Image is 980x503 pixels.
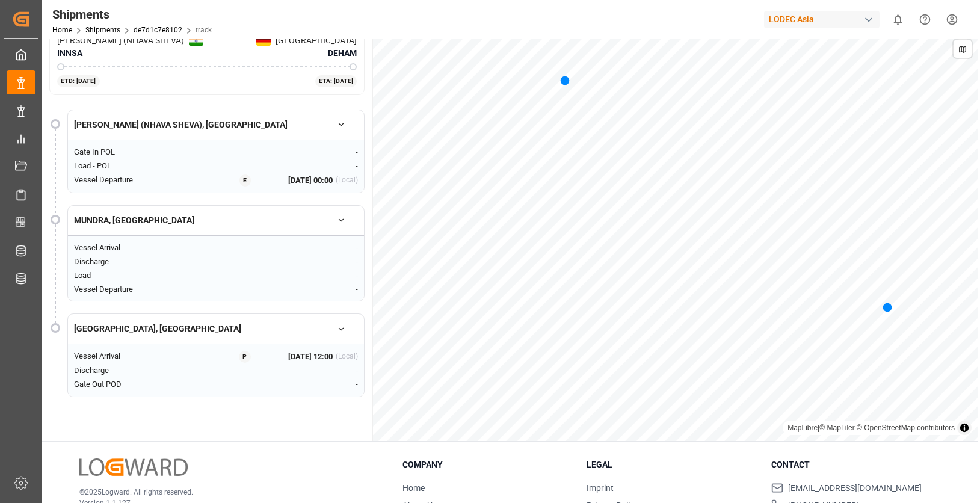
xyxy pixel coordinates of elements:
img: Netherlands [189,36,203,46]
div: E [239,174,251,187]
div: (Local) [336,351,358,363]
div: Vessel Arrival [74,242,179,254]
div: Vessel Departure [74,283,179,295]
span: [EMAIL_ADDRESS][DOMAIN_NAME] [788,482,922,495]
button: show 0 new notifications [884,6,911,33]
div: - [263,365,358,377]
a: Imprint [587,483,614,493]
summary: Toggle attribution [957,421,972,435]
span: DEHAM [328,47,357,60]
a: Shipments [85,26,120,34]
a: de7d1c7e8102 [134,26,182,34]
div: Vessel Departure [74,174,179,187]
span: [DATE] 12:00 [288,351,333,363]
div: - [263,160,358,172]
button: [PERSON_NAME] (NHAVA SHEVA), [GEOGRAPHIC_DATA] [68,114,364,135]
img: Logward Logo [79,458,188,476]
p: © 2025 Logward. All rights reserved. [79,487,372,498]
div: Map marker [883,301,892,313]
div: LODEC Asia [764,11,880,28]
button: Help Center [911,6,938,33]
div: Map marker [560,74,570,86]
a: © MapTiler [819,424,854,432]
span: [GEOGRAPHIC_DATA] [276,34,357,47]
a: MapLibre [787,424,818,432]
a: Home [52,26,72,34]
div: - [263,378,358,390]
h3: Company [402,458,572,471]
button: P [226,350,263,363]
div: Load [74,270,179,282]
div: Load - POL [74,160,179,172]
div: P [239,351,251,363]
a: Home [402,483,425,493]
div: - [263,270,358,282]
a: © OpenStreetMap contributors [857,424,955,432]
div: (Local) [336,174,358,187]
div: Vessel Arrival [74,350,179,363]
h3: Legal [587,458,756,471]
h3: Contact [771,458,941,471]
div: | [787,422,955,434]
div: - [263,283,358,295]
button: [GEOGRAPHIC_DATA], [GEOGRAPHIC_DATA] [68,318,364,339]
span: [DATE] 00:00 [288,174,333,187]
div: Discharge [74,256,179,268]
div: - [263,256,358,268]
span: [PERSON_NAME] (NHAVA SHEVA) [57,34,184,47]
div: ETD: [DATE] [57,75,100,87]
button: LODEC Asia [764,8,884,31]
div: - [263,146,358,158]
div: Gate Out POD [74,378,179,390]
div: Gate In POL [74,146,179,158]
div: Discharge [74,365,179,377]
div: ETA: [DATE] [315,75,357,87]
div: - [263,242,358,254]
img: Netherlands [256,36,271,46]
span: INNSA [57,48,82,58]
button: MUNDRA, [GEOGRAPHIC_DATA] [68,210,364,231]
div: Shipments [52,5,212,23]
